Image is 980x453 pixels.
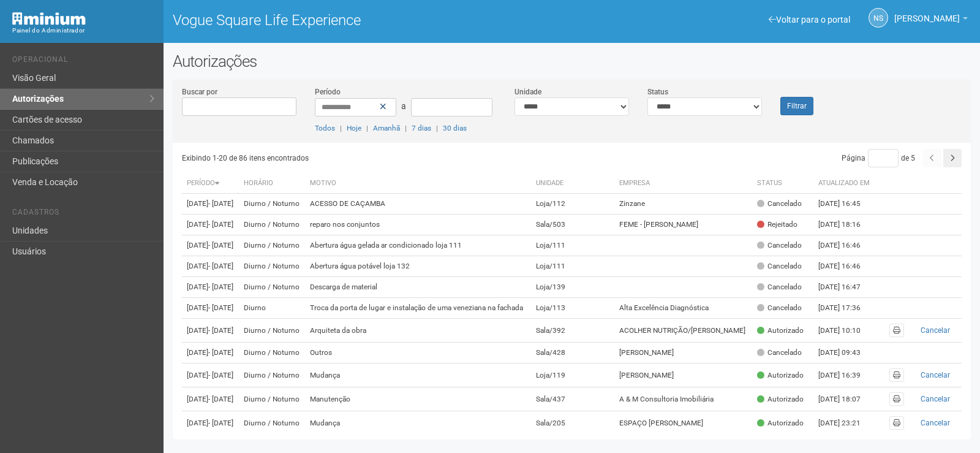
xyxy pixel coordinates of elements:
td: Diurno / Noturno [239,364,305,387]
button: Cancelar [914,416,957,430]
td: [DATE] 18:07 [813,387,881,411]
span: - [DATE] [208,199,233,208]
td: A & M Consultoria Imobiliária [614,387,752,411]
span: - [DATE] [208,371,233,379]
td: Abertura água potável loja 132 [305,256,531,277]
td: [DATE] 16:39 [813,364,881,387]
td: [DATE] 18:16 [813,215,881,235]
td: Mudança [305,364,531,387]
td: Diurno / Noturno [239,194,305,215]
span: Nicolle Silva [894,2,960,23]
div: Cancelado [757,303,802,313]
label: Período [315,86,341,97]
td: FEME - [PERSON_NAME] [614,215,752,235]
div: Cancelado [757,199,802,209]
td: [DATE] [182,194,239,215]
li: Cadastros [12,208,154,221]
div: Exibindo 1-20 de 86 itens encontrados [182,149,572,167]
td: Outros [305,343,531,364]
td: ACESSO DE CAÇAMBA [305,194,531,215]
img: Minium [12,12,86,25]
td: [DATE] [182,319,239,343]
div: Cancelado [757,240,802,251]
td: Diurno / Noturno [239,387,305,411]
td: Loja/111 [531,235,615,256]
td: [DATE] [182,298,239,319]
td: Diurno / Noturno [239,256,305,277]
span: - [DATE] [208,303,233,312]
td: Loja/112 [531,194,615,215]
td: [DATE] 16:46 [813,235,881,256]
td: [PERSON_NAME] [614,364,752,387]
span: | [366,124,368,132]
td: Diurno / Noturno [239,319,305,343]
td: [DATE] [182,256,239,277]
th: Unidade [531,173,615,194]
button: Cancelar [914,392,957,406]
div: Rejeitado [757,219,797,230]
td: Zinzane [614,194,752,215]
span: Página de 5 [842,154,915,162]
td: ACOLHER NUTRIÇÃO/[PERSON_NAME] [614,319,752,343]
a: 7 dias [412,124,431,132]
div: Cancelado [757,348,802,358]
div: Cancelado [757,282,802,292]
td: Sala/437 [531,387,615,411]
span: | [405,124,407,132]
span: | [340,124,342,132]
div: Autorizado [757,418,804,428]
td: Diurno / Noturno [239,343,305,364]
span: - [DATE] [208,262,233,270]
th: Período [182,173,239,194]
td: Diurno / Noturno [239,235,305,256]
td: Sala/392 [531,319,615,343]
td: [DATE] 09:43 [813,343,881,364]
td: [DATE] [182,215,239,235]
span: a [401,101,406,111]
a: Amanhã [373,124,400,132]
h2: Autorizações [173,52,971,70]
div: Autorizado [757,325,804,336]
td: Mudança [305,411,531,435]
th: Empresa [614,173,752,194]
td: [PERSON_NAME] [614,343,752,364]
td: Diurno / Noturno [239,277,305,298]
button: Filtrar [780,97,813,115]
span: - [DATE] [208,395,233,403]
td: Manutenção [305,387,531,411]
td: ESPAÇO [PERSON_NAME] [614,411,752,435]
td: [DATE] 16:46 [813,256,881,277]
th: Atualizado em [813,173,881,194]
td: Sala/205 [531,411,615,435]
a: Voltar para o portal [769,15,850,25]
div: Cancelado [757,261,802,272]
h1: Vogue Square Life Experience [173,12,563,28]
li: Operacional [12,55,154,68]
a: Hoje [347,124,361,132]
span: - [DATE] [208,419,233,427]
div: Painel do Administrador [12,25,154,36]
td: [DATE] [182,387,239,411]
td: [DATE] [182,235,239,256]
span: - [DATE] [208,326,233,335]
td: Loja/113 [531,298,615,319]
span: - [DATE] [208,241,233,249]
td: Descarga de material [305,277,531,298]
a: 30 dias [443,124,467,132]
span: | [436,124,438,132]
a: NS [869,8,888,28]
th: Status [752,173,813,194]
td: [DATE] [182,343,239,364]
td: [DATE] 16:47 [813,277,881,298]
td: [DATE] 16:45 [813,194,881,215]
td: Diurno / Noturno [239,411,305,435]
label: Unidade [514,86,541,97]
td: Loja/119 [531,364,615,387]
span: - [DATE] [208,220,233,229]
button: Cancelar [914,368,957,382]
th: Horário [239,173,305,194]
td: Arquiteta da obra [305,319,531,343]
td: Sala/503 [531,215,615,235]
td: [DATE] [182,364,239,387]
td: Troca da porta de lugar e instalação de uma veneziana na fachada [305,298,531,319]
